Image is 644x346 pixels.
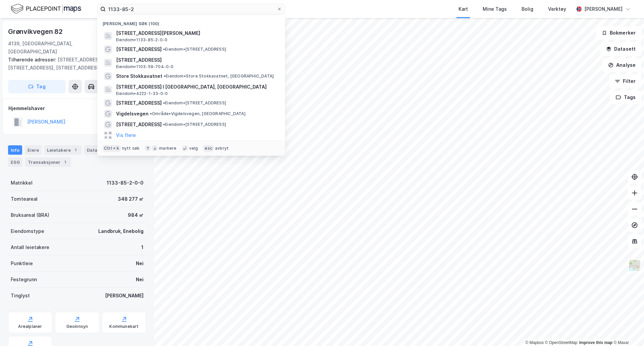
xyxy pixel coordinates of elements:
div: Hjemmelshaver [8,104,146,112]
div: [PERSON_NAME] [584,5,623,13]
div: Grønvikvegen 82 [8,26,64,37]
button: Bokmerker [596,26,641,40]
img: Z [628,259,641,272]
img: logo.f888ab2527a4732fd821a326f86c7f29.svg [11,3,81,15]
div: [PERSON_NAME] [105,292,144,300]
a: Improve this map [579,340,612,345]
button: Analyse [602,58,641,72]
div: Geoinnsyn [66,324,88,329]
span: Eiendom • 4222-1-33-0-0 [116,91,168,96]
div: Leietakere [44,145,82,155]
div: avbryt [215,146,229,151]
span: Eiendom • [STREET_ADDRESS] [163,122,226,127]
span: Eiendom • [STREET_ADDRESS] [163,47,226,52]
div: Punktleie [11,259,33,267]
div: nytt søk [122,146,140,151]
div: 1 [141,243,144,251]
div: Antall leietakere [11,243,49,251]
div: Eiere [25,145,42,155]
div: 4139, [GEOGRAPHIC_DATA], [GEOGRAPHIC_DATA] [8,40,111,56]
div: esc [203,145,214,152]
div: 348 277 ㎡ [118,195,144,203]
span: • [164,73,166,79]
span: Store Stokkavatnet [116,72,162,80]
span: Tilhørende adresser: [8,57,58,62]
div: 984 ㎡ [128,211,144,219]
div: [PERSON_NAME] søk (100) [97,16,285,28]
div: ESG [8,157,22,167]
span: Eiendom • Store Stokkavatnet, [GEOGRAPHIC_DATA] [164,73,274,79]
div: Nei [136,276,144,284]
a: Mapbox [525,340,544,345]
div: 1 [72,147,79,153]
div: Bruksareal (BRA) [11,211,49,219]
div: Bolig [522,5,533,13]
div: Kommunekart [109,324,139,329]
input: Søk på adresse, matrikkel, gårdeiere, leietakere eller personer [106,4,277,14]
span: [STREET_ADDRESS] [116,56,277,64]
span: [STREET_ADDRESS] [116,120,162,129]
div: 1133-85-2-0-0 [107,179,144,187]
button: Vis flere [116,131,136,139]
span: Eiendom • 1103-59-704-0-0 [116,64,174,69]
div: Festegrunn [11,276,37,284]
div: Datasett [84,145,109,155]
span: Område • Vigdelsvegen, [GEOGRAPHIC_DATA] [150,111,246,116]
div: Landbruk, Enebolig [98,227,144,235]
a: OpenStreetMap [545,340,578,345]
div: Eiendomstype [11,227,44,235]
div: markere [159,146,176,151]
span: [STREET_ADDRESS] [116,99,162,107]
div: Kart [459,5,468,13]
div: Matrikkel [11,179,33,187]
button: Tag [8,80,66,93]
span: [STREET_ADDRESS] [116,45,162,53]
span: • [163,122,165,127]
span: • [150,111,152,116]
button: Filter [609,75,641,88]
span: [STREET_ADDRESS][PERSON_NAME] [116,29,277,37]
div: Tinglyst [11,292,30,300]
div: Verktøy [548,5,566,13]
div: Arealplaner [18,324,42,329]
button: Datasett [600,42,641,56]
span: [STREET_ADDRESS] I [GEOGRAPHIC_DATA], [GEOGRAPHIC_DATA] [116,83,277,91]
div: velg [189,146,198,151]
span: • [163,47,165,52]
span: • [163,100,165,105]
div: Transaksjoner [25,157,71,167]
div: Ctrl + k [103,145,121,152]
div: 1 [62,159,68,165]
div: Mine Tags [483,5,507,13]
iframe: Chat Widget [610,314,644,346]
div: Info [8,145,22,155]
span: Eiendom • 1133-85-2-0-0 [116,37,167,43]
button: Tags [610,91,641,104]
div: [STREET_ADDRESS], [STREET_ADDRESS], [STREET_ADDRESS] [8,56,141,72]
span: Eiendom • [STREET_ADDRESS] [163,100,226,106]
div: Tomteareal [11,195,38,203]
div: Nei [136,259,144,267]
div: Kontrollprogram for chat [610,314,644,346]
span: Vigdelsvegen [116,110,149,118]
